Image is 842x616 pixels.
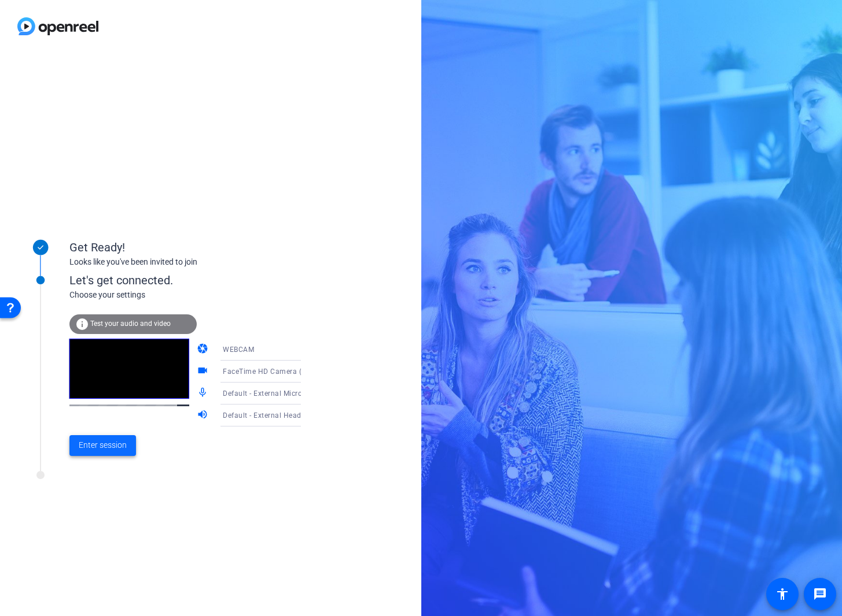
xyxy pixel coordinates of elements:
[813,587,827,601] mat-icon: message
[223,410,357,420] span: Default - External Headphones (Built-in)
[69,239,301,256] div: Get Ready!
[69,289,325,301] div: Choose your settings
[79,439,127,451] span: Enter session
[197,343,211,357] mat-icon: camera
[197,387,211,400] mat-icon: mic_none
[90,320,171,328] span: Test your audio and video
[223,346,254,354] span: WEBCAM
[69,272,325,289] div: Let's get connected.
[197,365,211,378] mat-icon: videocam
[75,317,89,331] mat-icon: info
[223,388,354,398] span: Default - External Microphone (Built-in)
[69,435,136,456] button: Enter session
[223,366,341,376] span: FaceTime HD Camera (3A71:F4B5)
[69,256,301,268] div: Looks like you've been invited to join
[197,409,211,422] mat-icon: volume_up
[775,587,789,601] mat-icon: accessibility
